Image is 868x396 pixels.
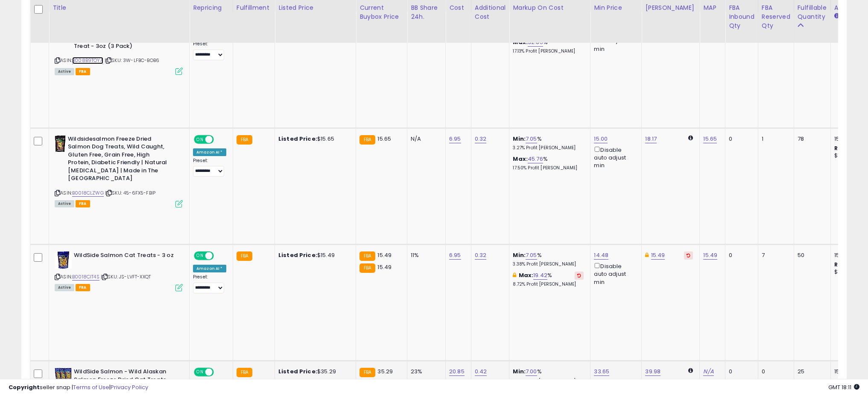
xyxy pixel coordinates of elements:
[359,251,375,261] small: FBA
[526,251,537,260] a: 7.05
[278,135,349,143] div: $15.65
[526,367,537,376] a: 7.00
[762,135,787,143] div: 1
[73,383,109,391] a: Terms of Use
[645,135,657,143] a: 18.17
[834,12,839,20] small: Amazon Fees.
[651,251,665,260] a: 15.49
[798,3,827,21] div: Fulfillable Quantity
[55,135,66,152] img: 51GTZlJcKFL._SL40_.jpg
[74,251,178,262] b: WildSide Salmon Cat Treats - 3 oz
[513,281,584,287] p: 8.72% Profit [PERSON_NAME]
[193,41,226,60] div: Preset:
[475,3,506,21] div: Additional Cost
[513,272,584,287] div: %
[475,135,487,143] a: 0.32
[411,135,439,143] div: N/A
[449,135,461,143] a: 6.95
[377,251,392,259] span: 15.49
[55,200,74,207] span: All listings currently available for purchase on Amazon
[449,367,465,376] a: 20.85
[645,367,660,376] a: 39.98
[475,251,487,260] a: 0.32
[703,251,717,260] a: 15.49
[594,251,608,260] a: 14.48
[213,252,226,260] span: OFF
[377,367,393,375] span: 35.29
[513,3,587,12] div: Markup on Cost
[105,189,155,196] span: | SKU: 45-6FX5-FBIP
[359,368,375,377] small: FBA
[101,273,151,280] span: | SKU: JS-LVFT-XXQT
[513,368,584,384] div: %
[513,251,584,267] div: %
[729,135,751,143] div: 0
[193,148,226,156] div: Amazon AI *
[519,271,534,279] b: Max:
[762,368,787,375] div: 0
[513,135,584,151] div: %
[703,135,717,143] a: 15.65
[278,3,352,12] div: Listed Price
[513,367,526,375] b: Min:
[729,368,751,375] div: 0
[55,251,183,290] div: ASIN:
[237,368,252,377] small: FBA
[237,135,252,145] small: FBA
[359,135,375,145] small: FBA
[513,48,584,54] p: 17.13% Profit [PERSON_NAME]
[513,38,584,54] div: %
[449,251,461,260] a: 6.95
[55,68,74,75] span: All listings currently available for purchase on Amazon
[513,261,584,267] p: 3.38% Profit [PERSON_NAME]
[594,367,609,376] a: 33.65
[55,284,74,291] span: All listings currently available for purchase on Amazon
[513,165,584,171] p: 17.50% Profit [PERSON_NAME]
[377,135,391,143] span: 15.65
[55,368,72,381] img: 61RJccvTFKL._SL40_.jpg
[76,200,90,207] span: FBA
[213,136,226,143] span: OFF
[798,251,824,259] div: 50
[193,265,226,272] div: Amazon AI *
[411,368,439,375] div: 23%
[513,145,584,151] p: 3.27% Profit [PERSON_NAME]
[594,145,635,170] div: Disable auto adjust min
[72,57,103,64] a: B008B9TOYA
[193,274,226,293] div: Preset:
[193,3,229,12] div: Repricing
[513,251,526,259] b: Min:
[594,135,608,143] a: 15.00
[72,273,99,281] a: B0018CIT4S
[278,367,317,375] b: Listed Price:
[9,383,40,391] strong: Copyright
[594,261,635,286] div: Disable auto adjust min
[111,383,148,391] a: Privacy Policy
[798,135,824,143] div: 78
[359,263,375,273] small: FBA
[359,3,403,21] div: Current Buybox Price
[53,3,186,12] div: Title
[762,251,787,259] div: 7
[237,251,252,261] small: FBA
[195,252,205,260] span: ON
[513,135,526,143] b: Min:
[72,189,104,197] a: B0018CLZWG
[55,18,183,74] div: ASIN:
[55,251,72,269] img: 51pT9UvSLVL._SL40_.jpg
[475,367,487,376] a: 0.42
[703,367,713,376] a: N/A
[76,68,90,75] span: FBA
[68,135,172,185] b: Wildsidesalmon Freeze Dried Salmon Dog Treats, Wild Caught, Gluten Free, Grain Free, High Protein...
[645,3,696,12] div: [PERSON_NAME]
[526,135,537,143] a: 7.05
[105,57,159,64] span: | SKU: 3W-LFBC-BOB6
[377,263,392,271] span: 15.49
[528,155,543,163] a: 45.76
[195,136,205,143] span: ON
[828,383,859,391] span: 2025-09-8 18:11 GMT
[449,3,468,12] div: Cost
[195,369,205,376] span: ON
[76,284,90,291] span: FBA
[278,251,317,259] b: Listed Price:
